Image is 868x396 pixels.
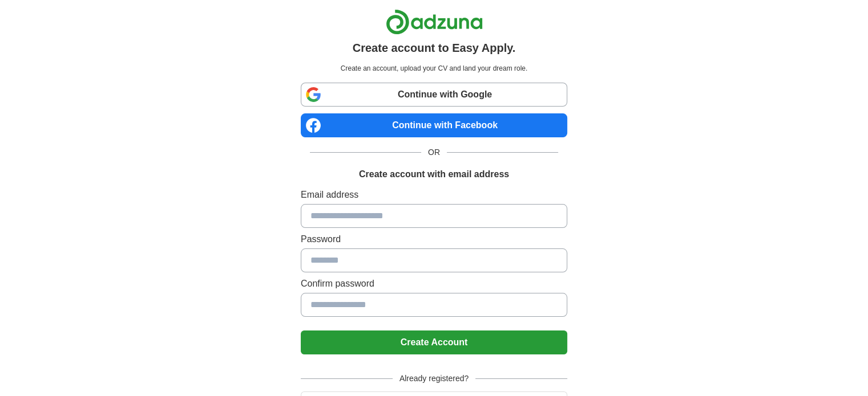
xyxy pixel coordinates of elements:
[301,232,567,246] label: Password
[301,330,567,354] button: Create Account
[421,146,447,158] span: OR
[353,39,516,56] h1: Create account to Easy Apply.
[393,373,475,385] span: Already registered?
[359,168,509,181] h1: Create account with email address
[386,9,483,35] img: Adzuna logo
[301,188,567,202] label: Email address
[301,113,567,137] a: Continue with Facebook
[301,277,567,291] label: Confirm password
[303,63,565,74] p: Create an account, upload your CV and land your dream role.
[301,83,567,107] a: Continue with Google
